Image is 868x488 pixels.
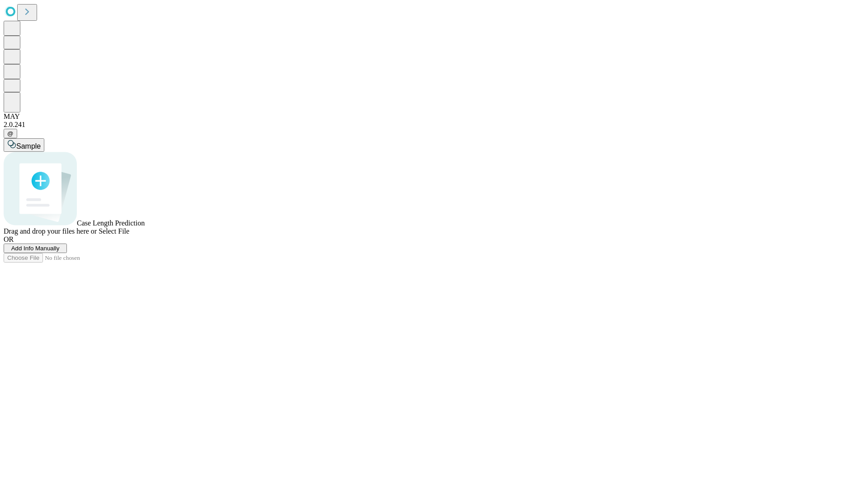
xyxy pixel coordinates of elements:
div: 2.0.241 [4,121,864,129]
span: Drag and drop your files here or [4,227,97,235]
span: Sample [16,142,41,150]
span: Case Length Prediction [77,219,145,227]
div: MAY [4,113,864,121]
button: Sample [4,138,44,152]
span: Select File [99,227,129,235]
span: OR [4,235,14,243]
button: Add Info Manually [4,244,67,253]
span: @ [7,130,14,137]
button: @ [4,129,17,138]
span: Add Info Manually [11,245,60,252]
